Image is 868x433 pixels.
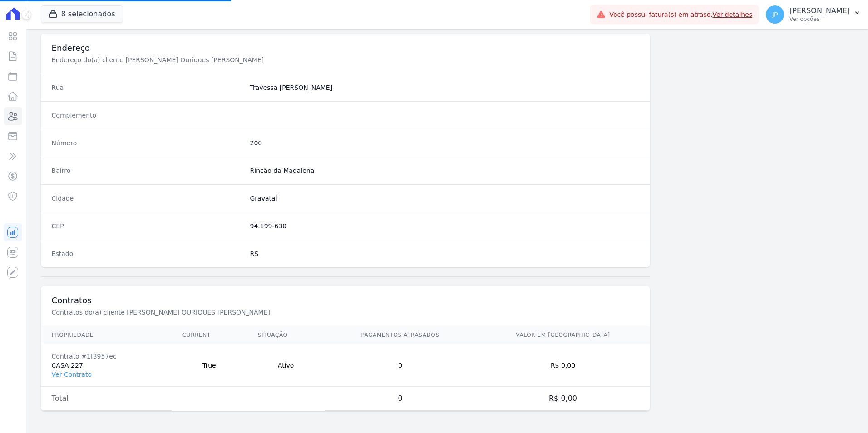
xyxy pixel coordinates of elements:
td: Ativo [247,344,325,387]
dt: Bairro [52,166,243,175]
span: JP [772,11,778,18]
h3: Contratos [52,295,640,306]
dt: Rua [52,83,243,92]
p: Endereço do(a) cliente [PERSON_NAME] Ouriques [PERSON_NAME] [52,55,357,64]
th: Pagamentos Atrasados [325,326,476,344]
td: CASA 227 [41,344,172,387]
span: Você possui fatura(s) em atraso. [609,10,752,20]
dt: CEP [52,221,243,231]
td: 0 [325,387,476,411]
button: 8 selecionados [41,5,123,23]
th: Situação [247,326,325,344]
dt: Complemento [52,111,243,120]
dt: Cidade [52,194,243,203]
h3: Endereço [52,43,640,54]
th: Valor em [GEOGRAPHIC_DATA] [476,326,651,344]
dd: 200 [250,138,640,148]
div: Contrato #1f3957ec [52,352,161,361]
p: Contratos do(a) cliente [PERSON_NAME] OURIQUES [PERSON_NAME] [52,308,357,317]
dt: Número [52,138,243,148]
dd: RS [250,249,640,258]
dd: Gravataí [250,194,640,203]
dd: Travessa [PERSON_NAME] [250,83,640,92]
td: 0 [325,344,476,387]
button: JP [PERSON_NAME] Ver opções [759,2,868,27]
td: R$ 0,00 [476,387,651,411]
a: Ver Contrato [52,371,92,378]
dd: Rincão da Madalena [250,166,640,175]
td: True [172,344,247,387]
th: Propriedade [41,326,172,344]
p: Ver opções [789,15,850,23]
p: [PERSON_NAME] [789,6,850,15]
th: Current [172,326,247,344]
dd: 94.199-630 [250,221,640,231]
a: Ver detalhes [713,11,753,18]
dt: Estado [52,249,243,258]
td: Total [41,387,172,411]
td: R$ 0,00 [476,344,651,387]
